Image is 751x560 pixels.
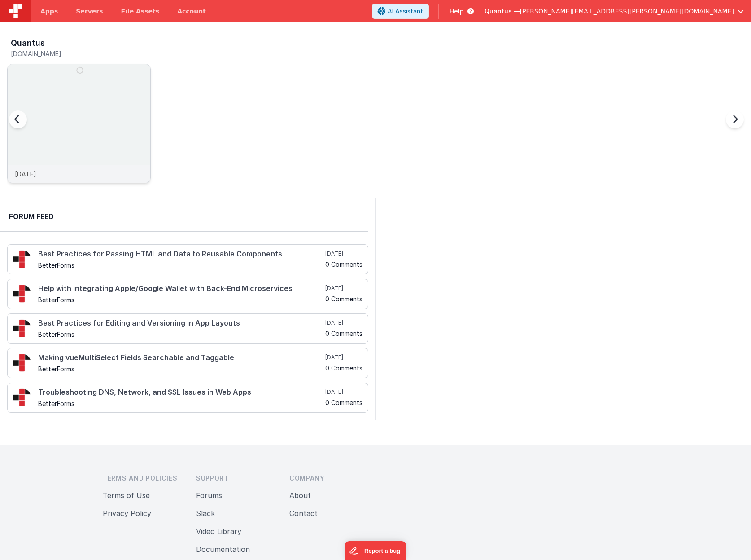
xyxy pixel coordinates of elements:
h5: 0 Comments [325,365,362,371]
img: 295_2.png [13,285,31,303]
iframe: Marker.io feedback button [345,541,406,560]
h4: Help with integrating Apple/Google Wallet with Back-End Microservices [38,285,323,293]
h5: 0 Comments [325,261,362,268]
span: Help [450,7,464,16]
img: 295_2.png [13,319,31,337]
h5: [DOMAIN_NAME] [11,50,151,57]
img: 295_2.png [13,388,31,406]
span: File Assets [121,7,160,16]
h3: Company [289,474,368,483]
h4: Making vueMultiSelect Fields Searchable and Taggable [38,354,323,362]
a: Best Practices for Editing and Versioning in App Layouts BetterForms [DATE] 0 Comments [7,313,368,344]
h3: Terms and Policies [103,474,182,483]
button: Quantus — [PERSON_NAME][EMAIL_ADDRESS][PERSON_NAME][DOMAIN_NAME] [485,7,744,16]
img: 295_2.png [13,250,31,268]
span: Apps [40,7,58,16]
h5: 0 Comments [325,295,362,302]
button: Slack [196,508,215,519]
button: Documentation [196,544,250,555]
h3: Support [196,474,275,483]
h4: Troubleshooting DNS, Network, and SSL Issues in Web Apps [38,388,323,397]
h5: [DATE] [325,319,362,326]
button: AI Assistant [372,4,429,19]
span: Quantus — [485,7,520,16]
h3: Quantus [11,39,45,48]
button: About [289,490,311,501]
span: AI Assistant [388,7,423,16]
span: [PERSON_NAME][EMAIL_ADDRESS][PERSON_NAME][DOMAIN_NAME] [520,7,734,16]
h5: BetterForms [38,400,323,407]
h4: Best Practices for Passing HTML and Data to Reusable Components [38,250,323,258]
h5: [DATE] [325,285,362,292]
a: Slack [196,509,215,518]
button: Video Library [196,526,241,537]
h5: BetterForms [38,366,323,372]
a: Troubleshooting DNS, Network, and SSL Issues in Web Apps BetterForms [DATE] 0 Comments [7,383,368,413]
a: Privacy Policy [103,509,151,518]
a: Making vueMultiSelect Fields Searchable and Taggable BetterForms [DATE] 0 Comments [7,348,368,378]
img: 295_2.png [13,354,31,372]
button: Contact [289,508,318,519]
h4: Best Practices for Editing and Versioning in App Layouts [38,319,323,327]
h5: 0 Comments [325,330,362,337]
h5: 0 Comments [325,399,362,406]
a: Help with integrating Apple/Google Wallet with Back-End Microservices BetterForms [DATE] 0 Comments [7,279,368,309]
h5: BetterForms [38,262,323,269]
h5: BetterForms [38,296,323,303]
h5: [DATE] [325,388,362,396]
h2: Forum Feed [9,211,359,222]
a: Terms of Use [103,491,150,500]
h5: [DATE] [325,250,362,257]
a: About [289,491,311,500]
a: Best Practices for Passing HTML and Data to Reusable Components BetterForms [DATE] 0 Comments [7,244,368,274]
h5: BetterForms [38,331,323,338]
span: Servers [76,7,103,16]
h5: [DATE] [325,354,362,361]
button: Forums [196,490,222,501]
